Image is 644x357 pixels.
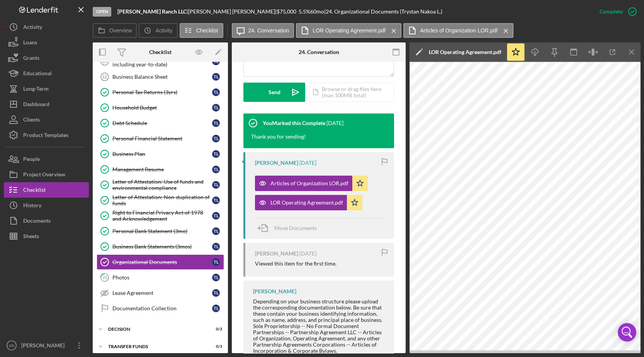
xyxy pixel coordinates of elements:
[251,133,306,140] div: Thank you for sending!
[112,305,212,311] div: Documentation Collection
[274,225,317,231] span: Move Documents
[149,49,172,55] div: Checklist
[420,27,498,34] label: Articles of Organization LOR.pdf
[313,27,386,34] label: LOR Operating Agreement.pdf
[9,343,14,348] text: EB
[112,166,212,173] div: Management Resume
[117,8,187,15] b: [PERSON_NAME] Ranch LLC
[4,96,89,112] button: Dashboard
[212,135,220,142] div: T L
[112,89,212,95] div: Personal Tax Returns (3yrs)
[4,338,89,353] button: EB[PERSON_NAME]
[255,261,336,267] div: Viewed this item for the first time.
[97,177,224,193] a: Letter of Attestation: Use of funds and environmental complianceTL
[139,23,177,38] button: Activity
[112,259,212,265] div: Organizational Documents
[212,88,220,96] div: T L
[23,167,65,184] div: Project Overview
[277,8,296,15] span: $75,000
[4,81,89,96] button: Long-Term
[23,66,52,83] div: Educational
[112,194,212,206] div: Letter of Attestation: Non-duplication of funds
[108,344,203,349] div: Transfer Funds
[23,182,46,200] div: Checklist
[212,227,220,235] div: T L
[23,151,40,169] div: People
[180,23,223,38] button: Checklist
[97,301,224,316] a: Documentation CollectionTL
[324,8,442,15] div: | 24. Organizational Documents (Trystan Nakoa L.)
[112,74,212,80] div: Business Balance Sheet
[97,193,224,208] a: Letter of Attestation: Non-duplication of fundsTL
[268,83,280,102] div: Send
[188,8,277,15] div: [PERSON_NAME] [PERSON_NAME] |
[4,151,89,167] button: People
[93,7,111,17] div: Open
[23,112,40,129] div: Clients
[212,289,220,297] div: T L
[212,196,220,204] div: T L
[97,100,224,115] a: Household BudgetTL
[112,274,212,281] div: Photos
[97,115,224,131] a: Debt ScheduleTL
[4,127,89,143] button: Product Templates
[310,8,324,15] div: 60 mo
[4,182,89,198] button: Checklist
[4,228,89,244] button: Sheets
[4,198,89,213] a: History
[23,50,39,68] div: Grants
[97,223,224,239] a: Personal Bank Statement (3mo)TL
[97,254,224,270] a: Organizational DocumentsTL
[296,23,401,38] button: LOR Operating Agreement.pdf
[102,74,107,79] tspan: 12
[600,4,623,19] div: Complete
[112,151,212,157] div: Business Plan
[232,23,294,38] button: 24. Conversation
[212,73,220,81] div: T L
[4,19,89,35] button: Activity
[4,66,89,81] button: Educational
[255,218,325,238] button: Move Documents
[112,105,212,111] div: Household Budget
[4,35,89,50] button: Loans
[253,288,296,294] div: [PERSON_NAME]
[212,150,220,158] div: T L
[97,270,224,285] a: 25PhotosTL
[97,285,224,301] a: Lease AgreementTL
[299,250,316,257] time: 2025-09-04 22:07
[112,244,212,250] div: Business Bank Statements (3mos)
[299,49,339,55] div: 24. Conversation
[255,250,298,257] div: [PERSON_NAME]
[255,160,298,166] div: [PERSON_NAME]
[243,83,305,102] button: Send
[270,180,348,186] div: Articles of Organization LOR.pdf
[97,85,224,100] a: Personal Tax Returns (3yrs)TL
[212,119,220,127] div: T L
[196,27,218,34] label: Checklist
[112,135,212,142] div: Personal Financial Statement
[97,239,224,254] a: Business Bank Statements (3mos)TL
[4,213,89,228] a: Documents
[429,49,501,55] div: LOR Operating Agreement.pdf
[109,27,132,34] label: Overview
[212,104,220,112] div: T L
[212,166,220,173] div: T L
[23,213,51,230] div: Documents
[212,274,220,281] div: T L
[208,344,222,349] div: 0 / 3
[208,327,222,332] div: 0 / 3
[97,146,224,162] a: Business PlanTL
[592,4,640,19] button: Complete
[155,27,172,34] label: Activity
[299,8,310,15] div: 5.5 %
[4,50,89,66] a: Grants
[4,167,89,182] button: Project Overview
[23,198,41,215] div: History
